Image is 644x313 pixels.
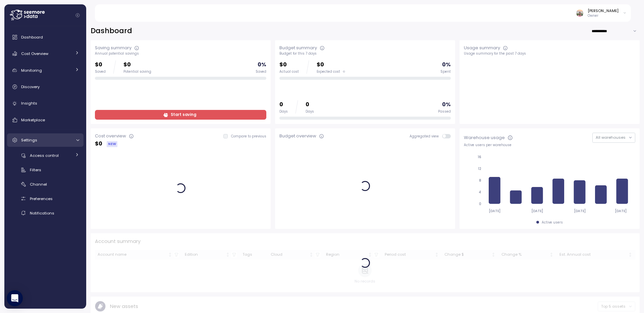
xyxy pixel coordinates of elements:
span: All warehouses [596,135,626,140]
tspan: [DATE] [615,209,627,213]
tspan: 4 [479,190,481,194]
span: Preferences [30,196,53,201]
p: 0 % [258,60,266,69]
span: Monitoring [21,68,42,73]
div: Budget overview [279,133,316,139]
tspan: [DATE] [574,209,586,213]
span: Cost Overview [21,51,48,56]
div: Saving summary [95,45,131,51]
a: Settings [7,133,84,147]
a: Access control [7,150,84,161]
tspan: 12 [478,167,481,171]
p: $0 [317,60,345,69]
div: Days [306,109,314,114]
div: Days [279,109,288,114]
span: Expected cost [317,69,340,74]
p: $ 0 [95,139,102,148]
tspan: [DATE] [489,209,501,213]
div: Potential saving [123,69,151,74]
div: NEW [107,141,117,147]
div: Budget for this 7 days [279,51,451,56]
p: $0 [123,60,151,69]
span: Channel [30,182,47,187]
a: Channel [7,179,84,190]
p: 0 [306,100,314,109]
div: Usage summary [464,45,500,51]
tspan: [DATE] [532,209,543,213]
div: Open Intercom Messenger [7,290,23,306]
a: Notifications [7,207,84,218]
span: Notifications [30,210,54,216]
tspan: 0 [479,202,481,206]
span: Aggregated view [410,134,442,138]
a: Filters [7,164,84,175]
a: Marketplace [7,113,84,127]
div: Active users per warehouse [464,143,635,147]
span: Dashboard [21,35,43,40]
span: Settings [21,137,37,143]
div: Saved [256,69,266,74]
a: Dashboard [7,30,84,44]
p: Owner [588,13,619,18]
p: Compare to previous [231,134,266,139]
span: Insights [21,101,37,106]
a: Insights [7,97,84,110]
span: Start saving [171,110,196,119]
a: Start saving [95,110,266,120]
div: Actual cost [279,69,299,74]
div: Warehouse usage [464,134,505,141]
a: Preferences [7,193,84,204]
div: Active users [542,220,563,225]
p: 0 [279,100,288,109]
span: Access control [30,153,59,158]
div: Cost overview [95,133,126,139]
div: Spent [440,69,451,74]
div: [PERSON_NAME] [588,8,619,13]
p: $0 [95,60,106,69]
span: Marketplace [21,117,45,123]
span: Discovery [21,84,40,89]
tspan: 16 [478,155,481,159]
button: All warehouses [592,133,635,142]
div: Passed [438,109,451,114]
div: Usage summary for the past 7 days [464,51,635,56]
a: Cost Overview [7,47,84,60]
a: Discovery [7,80,84,93]
div: Annual potential savings [95,51,266,56]
img: ACg8ocKtgDyIcVJvXMapMHOpoaPa_K8-NdUkanAARjT4z4hMWza8bHg=s96-c [576,9,583,16]
tspan: 8 [479,178,481,183]
div: Saved [95,69,106,74]
div: Budget summary [279,45,317,51]
h2: Dashboard [91,26,132,36]
p: 0 % [442,100,451,109]
p: $0 [279,60,299,69]
p: 0 % [442,60,451,69]
a: Monitoring [7,64,84,77]
span: Filters [30,167,41,173]
button: Collapse navigation [73,13,82,18]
